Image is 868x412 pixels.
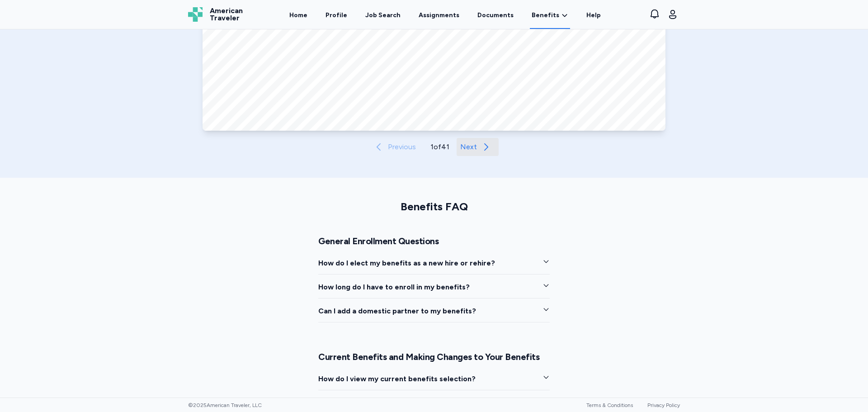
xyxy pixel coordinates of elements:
p: 1 of 41 [430,142,449,152]
button: Next [457,138,499,156]
span: Can I add a domestic partner to my benefits? [318,306,476,317]
button: How do I elect my benefits as a new hire or rehire? [318,258,550,275]
span: American Traveler [210,7,243,22]
button: Can I add a domestic partner to my benefits? [318,306,550,322]
span: Benefits [532,11,559,20]
button: How do I view my current benefits selection? [318,374,550,390]
span: How do I view my current benefits selection? [318,374,476,384]
a: Benefits [532,11,568,20]
h2: General Enrollment Questions [318,236,550,247]
span: © 2025 American Traveler, LLC [188,402,262,409]
a: Terms & Conditions [586,402,633,408]
img: Logo [188,7,203,22]
h2: Benefits FAQ [401,199,468,214]
a: Privacy Policy [647,402,680,408]
span: Next [460,142,477,152]
span: How long do I have to enroll in my benefits? [318,282,470,293]
span: How do I elect my benefits as a new hire or rehire? [318,258,495,269]
div: Job Search [365,11,401,20]
button: Previous [370,138,423,156]
button: How long do I have to enroll in my benefits? [318,282,550,298]
h2: Current Benefits and Making Changes to Your Benefits [318,351,550,363]
span: Previous [388,142,416,152]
